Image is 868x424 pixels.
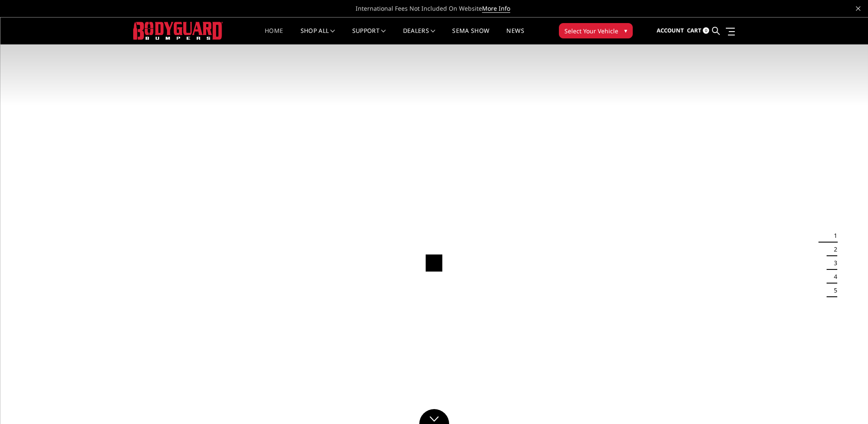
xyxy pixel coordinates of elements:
button: 2 of 5 [829,243,837,256]
button: 5 of 5 [829,284,837,297]
span: 0 [703,27,709,34]
a: Cart 0 [687,19,709,42]
a: Click to Down [419,409,449,424]
a: More Info [482,4,510,13]
span: ▾ [624,26,627,35]
button: 3 of 5 [829,256,837,270]
a: SEMA Show [452,28,489,44]
button: Select Your Vehicle [559,23,633,38]
a: Home [265,28,283,44]
span: Cart [687,26,701,34]
a: News [506,28,524,44]
span: Select Your Vehicle [564,26,618,35]
a: Support [352,28,386,44]
a: shop all [301,28,335,44]
a: Account [657,19,684,42]
button: 4 of 5 [829,270,837,284]
a: Dealers [403,28,435,44]
span: Account [657,26,684,34]
img: BODYGUARD BUMPERS [133,22,223,39]
button: 1 of 5 [829,229,837,243]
